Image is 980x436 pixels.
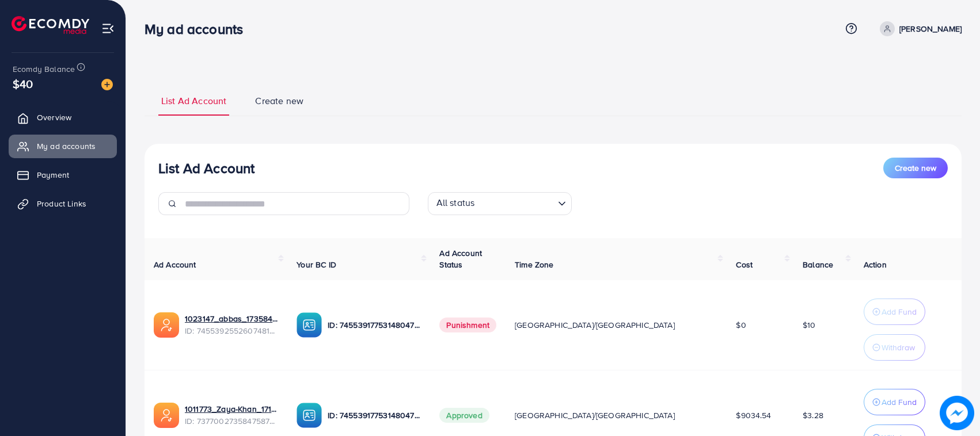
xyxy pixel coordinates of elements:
[37,112,71,123] span: Overview
[328,318,421,332] p: ID: 7455391775314804752
[37,140,96,152] span: My ad accounts
[515,319,675,331] span: [GEOGRAPHIC_DATA]/[GEOGRAPHIC_DATA]
[154,312,179,338] img: ic-ads-acc.e4c84228.svg
[101,22,115,35] img: menu
[883,158,948,178] button: Create new
[864,259,887,270] span: Action
[899,22,962,36] p: [PERSON_NAME]
[37,198,86,209] span: Product Links
[439,247,482,270] span: Ad Account Status
[439,408,489,423] span: Approved
[428,192,572,215] div: Search for option
[297,259,336,270] span: Your BC ID
[882,395,917,409] p: Add Fund
[13,75,33,92] span: $40
[185,313,278,336] div: <span class='underline'>1023147_abbas_1735843853887</span></br>7455392552607481857
[803,259,833,270] span: Balance
[736,319,746,331] span: $0
[12,16,89,34] img: logo
[864,389,925,415] button: Add Fund
[9,192,117,215] a: Product Links
[185,325,278,336] span: ID: 7455392552607481857
[297,403,322,428] img: ic-ba-acc.ded83a64.svg
[255,94,303,108] span: Create new
[9,135,117,158] a: My ad accounts
[803,410,823,421] span: $3.28
[478,194,553,212] input: Search for option
[185,415,278,427] span: ID: 7377002735847587841
[185,403,278,427] div: <span class='underline'>1011773_Zaya-Khan_1717592302951</span></br>7377002735847587841
[185,313,278,324] a: 1023147_abbas_1735843853887
[864,334,925,361] button: Withdraw
[158,160,255,177] h3: List Ad Account
[154,403,179,428] img: ic-ads-acc.e4c84228.svg
[736,410,771,421] span: $9034.54
[9,106,117,129] a: Overview
[145,21,252,37] h3: My ad accounts
[895,162,936,174] span: Create new
[328,408,421,422] p: ID: 7455391775314804752
[882,341,915,354] p: Withdraw
[736,259,753,270] span: Cost
[101,79,113,90] img: image
[9,163,117,186] a: Payment
[515,259,553,270] span: Time Zone
[434,194,477,212] span: All status
[154,259,196,270] span: Ad Account
[941,397,973,429] img: image
[439,318,496,332] span: Punishment
[803,319,815,331] span: $10
[161,94,226,108] span: List Ad Account
[297,312,322,338] img: ic-ba-acc.ded83a64.svg
[515,410,675,421] span: [GEOGRAPHIC_DATA]/[GEOGRAPHIC_DATA]
[882,305,917,319] p: Add Fund
[185,403,278,415] a: 1011773_Zaya-Khan_1717592302951
[875,21,962,36] a: [PERSON_NAME]
[13,63,75,75] span: Ecomdy Balance
[37,169,69,181] span: Payment
[864,299,925,325] button: Add Fund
